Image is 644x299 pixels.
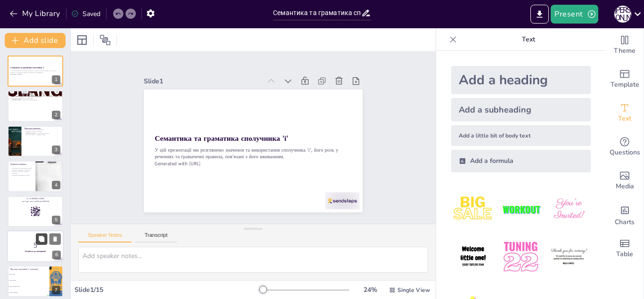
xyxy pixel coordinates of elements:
p: Сполучник 'і' з'єднує члени речення. [10,94,60,96]
p: Уникнення граматичних помилок. [10,174,33,176]
div: 5 [52,216,60,224]
div: Add charts and graphs [606,198,644,232]
p: Вживання у випадках заперечення. [10,169,33,171]
span: З'єднує слова [9,274,49,275]
button: Duplicate Slide [36,233,47,244]
div: 1 [8,56,63,87]
span: Text [618,113,631,124]
span: Template [611,80,639,90]
div: 3 [52,145,60,154]
div: 7 [52,286,60,294]
span: Charts [615,217,635,227]
p: У цій презентації ми розглянемо значення та використання сполучника 'і', його роль у реченнях та ... [155,146,352,160]
p: Text [461,28,596,51]
p: Граматичні правила [10,163,33,166]
span: Table [616,249,633,259]
strong: [DOMAIN_NAME] [31,197,44,200]
div: Saved [71,9,100,18]
button: П [PERSON_NAME] [614,5,631,24]
button: My Library [7,6,64,21]
div: 4 [8,161,63,192]
div: 2 [8,90,63,121]
button: Present [551,5,598,24]
p: У цій презентації ми розглянемо значення та використання сполучника 'і', його роль у реченнях та ... [10,70,60,73]
div: Layout [74,32,90,48]
span: Single View [397,286,430,294]
div: Add a formula [451,150,591,172]
div: 2 [52,111,60,119]
p: Приклади вживання [24,127,60,130]
button: Delete Slide [50,233,61,244]
p: [PERSON_NAME] 'і' в повсякденному житті. [24,132,60,134]
img: 2.jpeg [499,187,543,231]
strong: Готуйтеся до вікторини! [25,250,46,252]
p: Go to [10,197,60,200]
img: 5.jpeg [499,235,543,279]
div: 1 [52,75,60,84]
div: П [PERSON_NAME] [614,6,631,23]
div: Get real-time input from your audience [606,130,644,164]
img: 6.jpeg [547,235,591,279]
div: 7 [8,266,63,297]
img: 3.jpeg [547,187,591,231]
button: Add slide [5,33,66,48]
input: Insert title [273,6,361,20]
p: Яка роль сполучника 'і' в реченні? [10,268,47,271]
span: Media [616,181,634,192]
p: Важливість правильного використання. [10,97,60,99]
div: Add a subheading [451,98,591,121]
button: Transcript [135,232,177,242]
p: Сполучник 'і' використовується для з'єднання речень. [10,96,60,97]
div: 3 [8,126,63,157]
div: Add text boxes [606,96,644,130]
span: Questions [610,147,640,158]
button: Export to PowerPoint [530,5,549,24]
img: 4.jpeg [451,235,495,279]
span: З'єднує однорідні члени [9,286,49,287]
div: Slide 1 / 15 [74,285,259,294]
p: Приклад з яблуками, грушами і бананами. [10,171,33,174]
span: З'єднує заперечення [9,292,49,293]
p: Приклад з книгами і малюванням. [24,129,60,131]
strong: Семантика та граматика сполучника 'і' [10,67,44,69]
div: Slide 1 [144,77,261,86]
p: Не вживається перед кожним членом. [10,168,33,170]
div: 6 [7,230,64,262]
div: 24 % [359,285,381,294]
p: Generated with [URL] [155,160,352,167]
p: Generated with [URL] [10,73,60,75]
p: Значення сполучника 'і' [10,92,60,95]
p: Роль сполучника у створенні зв'язку. [24,134,60,136]
div: Change the overall theme [606,28,644,62]
p: Приклад з сонцем і пташками. [24,130,60,132]
p: and login with code [10,200,60,202]
strong: Семантика та граматика сполучника 'і' [155,133,288,143]
div: 6 [52,251,61,259]
div: Add images, graphics, shapes or video [606,164,644,198]
div: Add a heading [451,66,591,94]
div: 4 [52,181,60,189]
div: 5 [8,196,63,227]
div: Add a table [606,232,644,266]
span: Position [99,34,111,46]
div: Add a little bit of body text [451,125,591,146]
p: [PERSON_NAME] 'і' робить текст зрозумілішим. [10,99,60,101]
button: Speaker Notes [78,232,132,242]
img: 1.jpeg [451,187,495,231]
div: Add ready made slides [606,62,644,96]
span: Theme [614,46,636,56]
p: 5 [10,240,61,251]
span: З'єднує речення [9,280,49,281]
